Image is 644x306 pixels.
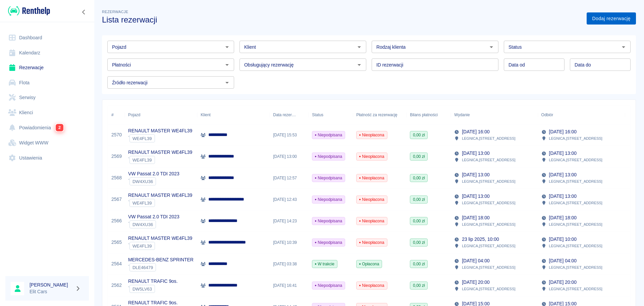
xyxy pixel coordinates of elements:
div: ` [128,199,192,207]
a: Dodaj rezerwację [587,12,636,25]
div: [DATE] 13:00 [270,146,309,167]
p: LEGNICA , [STREET_ADDRESS] [462,135,515,141]
a: 2565 [111,239,122,246]
p: [DATE] 13:00 [462,193,489,200]
div: Wydanie [451,105,538,124]
input: DD.MM.YYYY [504,58,565,71]
button: Otwórz [222,42,232,52]
span: Niepodpisana [312,239,345,246]
a: Powiadomienia2 [5,120,89,135]
span: WE4FL39 [130,136,155,141]
p: LEGNICA , [STREET_ADDRESS] [549,286,602,292]
span: Niepodpisana [312,218,345,224]
div: # [108,105,125,124]
div: Bilans płatności [407,105,451,124]
p: [DATE] 13:00 [462,150,489,157]
div: Płatność za rezerwację [353,105,407,124]
div: ` [128,242,192,250]
div: Pojazd [125,105,197,124]
div: [DATE] 03:38 [270,253,309,275]
span: W trakcie [312,261,337,267]
a: 2569 [111,153,122,160]
a: Rezerwacje [5,60,89,75]
p: LEGNICA , [STREET_ADDRESS] [462,178,515,184]
p: LEGNICA , [STREET_ADDRESS] [549,200,602,206]
p: [DATE] 13:00 [462,171,489,178]
div: Płatność za rezerwację [356,105,397,124]
span: 0,00 zł [410,239,427,246]
a: 2570 [111,131,122,138]
span: 0,00 zł [410,218,427,224]
p: VW Passat 2.0 TDI 2023 [128,213,179,220]
p: [DATE] 04:00 [462,257,489,264]
a: 2564 [111,260,122,267]
p: [DATE] 13:00 [549,150,577,157]
p: LEGNICA , [STREET_ADDRESS] [549,264,602,270]
div: [DATE] 16:41 [270,275,309,296]
p: LEGNICA , [STREET_ADDRESS] [549,178,602,184]
a: Renthelp logo [5,5,50,16]
span: 0,00 zł [410,132,427,138]
button: Otwórz [355,42,364,52]
p: RENAULT MASTER WE4FL39 [128,127,192,134]
h3: Lista rezerwacji [102,15,581,25]
span: 0,00 zł [410,154,427,160]
p: LEGNICA , [STREET_ADDRESS] [549,157,602,163]
input: DD.MM.YYYY [570,58,631,71]
p: [DATE] 18:00 [462,214,489,221]
button: Otwórz [619,42,628,52]
span: Nieopłacona [357,282,387,289]
p: LEGNICA , [STREET_ADDRESS] [462,243,515,249]
div: Data rezerwacji [273,105,296,124]
p: Elit Cars [30,288,72,295]
a: Widget WWW [5,135,89,150]
a: Dashboard [5,30,89,45]
div: Klient [197,105,270,124]
button: Otwórz [355,60,364,70]
div: Pojazd [128,105,140,124]
a: Ustawienia [5,150,89,166]
a: 2568 [111,174,122,181]
p: LEGNICA , [STREET_ADDRESS] [462,264,515,270]
span: 0,00 zł [410,175,427,181]
button: Otwórz [487,42,496,52]
p: [DATE] 10:00 [549,236,577,243]
span: WE4FL39 [130,244,155,249]
p: MERCEDES-BENZ SPRINTER [128,256,194,263]
button: Otwórz [222,78,232,87]
p: RENAULT TRAFIC 9os. [128,278,178,285]
div: [DATE] 15:53 [270,124,309,146]
div: [DATE] 12:43 [270,189,309,210]
div: Odbiór [538,105,625,124]
span: Rezerwacje [102,10,128,14]
span: Nieopłacona [357,132,387,138]
a: 2566 [111,217,122,224]
span: Opłacona [357,261,382,267]
a: 2567 [111,196,122,203]
h6: [PERSON_NAME] [30,281,72,288]
a: Kalendarz [5,45,89,60]
p: LEGNICA , [STREET_ADDRESS] [462,286,515,292]
p: LEGNICA , [STREET_ADDRESS] [462,157,515,163]
p: [DATE] 13:00 [549,171,577,178]
button: Otwórz [222,60,232,70]
span: Nieopłacona [357,239,387,246]
p: [DATE] 04:00 [549,257,577,264]
div: # [111,105,114,124]
div: [DATE] 12:57 [270,167,309,189]
button: Sort [553,110,562,120]
span: Nieopłacona [357,154,387,160]
p: LEGNICA , [STREET_ADDRESS] [549,135,602,141]
span: Nieopłacona [357,218,387,224]
p: [DATE] 18:00 [549,214,577,221]
p: LEGNICA , [STREET_ADDRESS] [549,243,602,249]
div: Klient [201,105,211,124]
div: ` [128,220,179,228]
button: Sort [296,110,305,120]
a: Flota [5,75,89,90]
div: Wydanie [454,105,470,124]
span: 0,00 zł [410,282,427,289]
a: Klienci [5,105,89,120]
span: WE4FL39 [130,201,155,206]
div: ` [128,177,179,185]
